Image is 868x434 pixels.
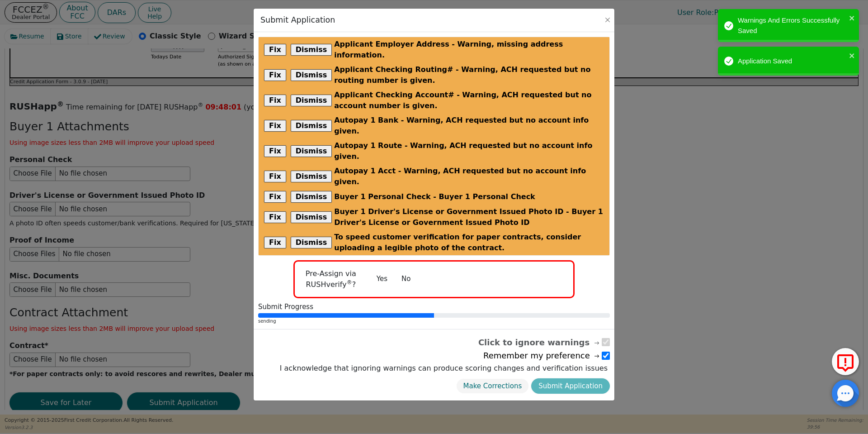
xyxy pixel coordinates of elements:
button: close [849,13,855,23]
span: Pre-Assign via RUSHverify ? [306,269,356,289]
button: Dismiss [291,191,332,203]
button: Dismiss [291,211,332,223]
span: Buyer 1 Personal Check - Buyer 1 Personal Check [334,191,535,202]
button: Fix [264,120,286,132]
button: Dismiss [291,145,332,157]
button: Dismiss [291,95,332,106]
button: Fix [264,211,286,223]
div: Application Saved [738,56,846,67]
button: Fix [264,191,286,203]
span: Applicant Checking Routing# - Warning, ACH requested but no routing number is given. [334,64,604,86]
button: Dismiss [291,69,332,81]
span: To speed customer verification for paper contracts, consider uploading a legible photo of the con... [334,232,604,253]
button: Dismiss [291,171,332,182]
button: Dismiss [291,120,332,132]
button: Fix [264,69,286,81]
span: Autopay 1 Acct - Warning, ACH requested but no account info given. [334,166,604,187]
button: Close [603,15,612,24]
div: Warnings And Errors Successfully Saved [738,15,846,36]
button: Fix [264,145,286,157]
button: Dismiss [291,44,332,56]
button: close [849,50,855,61]
h3: Submit Application [260,15,335,25]
span: Click to ignore warnings [478,336,601,348]
sup: ® [347,279,352,286]
button: Make Corrections [456,378,529,394]
button: Fix [264,44,286,56]
button: Fix [264,95,286,106]
label: I acknowledge that ignoring warnings can produce scoring changes and verification issues [278,363,610,374]
button: Dismiss [291,237,332,248]
button: No [394,271,418,287]
span: Buyer 1 Driver's License or Government Issued Photo ID - Buyer 1 Driver's License or Government I... [334,206,604,228]
span: Autopay 1 Route - Warning, ACH requested but no account info given. [334,140,604,162]
span: Applicant Employer Address - Warning, missing address information. [334,39,604,61]
span: Applicant Checking Account# - Warning, ACH requested but no account number is given. [334,90,604,111]
button: Fix [264,171,286,182]
button: Yes [369,271,395,287]
span: Autopay 1 Bank - Warning, ACH requested but no account info given. [334,115,604,137]
div: Submit Progress [258,303,610,311]
button: Fix [264,237,286,248]
button: Report Error to FCC [832,348,859,375]
div: sending [258,318,610,324]
span: Remember my preference [483,349,601,362]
